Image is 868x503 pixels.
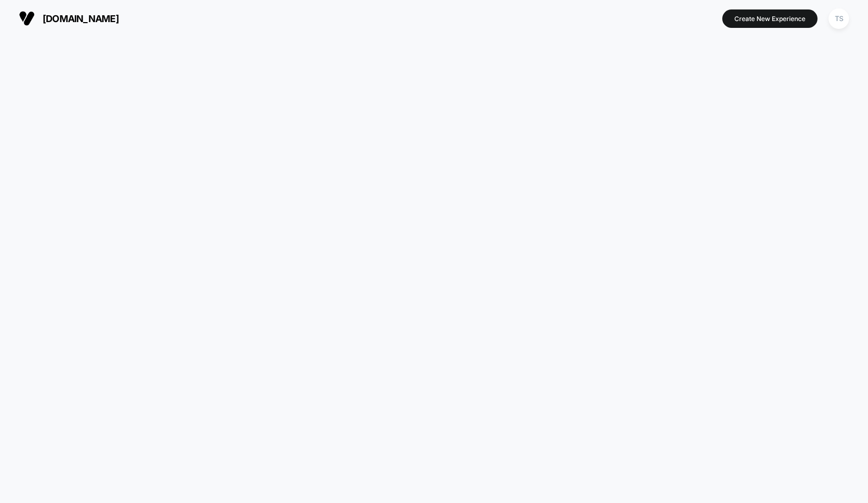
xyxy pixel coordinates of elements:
button: Create New Experience [722,9,817,28]
img: Visually logo [19,11,35,26]
button: [DOMAIN_NAME] [16,10,122,27]
span: [DOMAIN_NAME] [43,13,119,24]
div: TS [829,8,849,29]
button: TS [825,8,852,29]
